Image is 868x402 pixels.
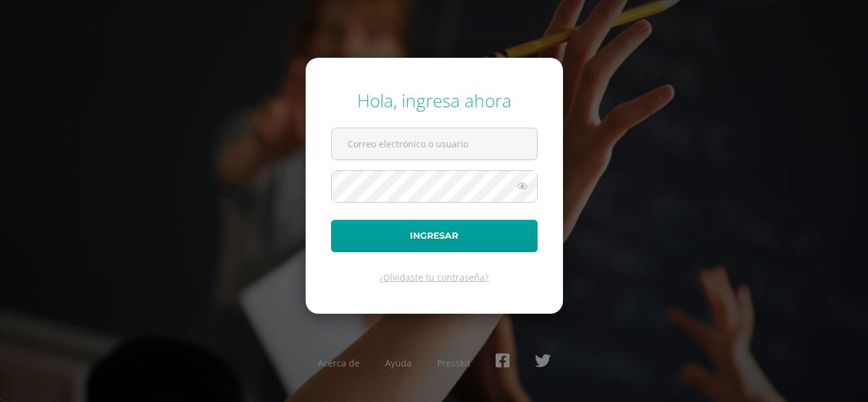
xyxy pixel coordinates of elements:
[332,128,537,159] input: Correo electrónico o usuario
[385,357,412,369] a: Ayuda
[331,88,538,112] div: Hola, ingresa ahora
[437,357,470,369] a: Presskit
[379,271,489,283] a: ¿Olvidaste tu contraseña?
[318,357,360,369] a: Acerca de
[331,220,538,252] button: Ingresar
